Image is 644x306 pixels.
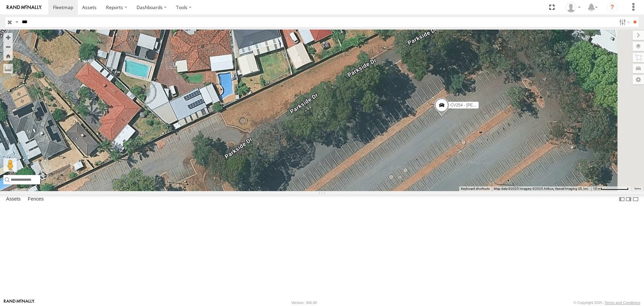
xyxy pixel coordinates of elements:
span: CV254 - [PERSON_NAME] [450,103,499,107]
label: Assets [3,195,24,204]
button: Keyboard shortcuts [461,186,490,191]
img: rand-logo.svg [7,5,42,10]
label: Search Filter Options [616,17,631,27]
div: Version: 306.00 [291,301,317,305]
span: 10 m [593,187,601,190]
span: Map data ©2025 Imagery ©2025 Airbus, Vexcel Imaging US, Inc. [494,187,589,190]
label: Search Query [14,17,19,27]
i: ? [607,2,618,13]
div: Hayley Petersen [563,2,583,12]
button: Map scale: 10 m per 79 pixels [591,186,631,191]
label: Hide Summary Table [632,194,639,204]
label: Fences [24,195,47,204]
button: Zoom in [3,33,13,42]
label: Dock Summary Table to the Right [625,194,632,204]
button: Zoom out [3,42,13,51]
a: Terms and Conditions [605,301,640,305]
label: Map Settings [633,75,644,84]
label: Measure [3,64,13,73]
div: © Copyright 2025 - [574,301,640,305]
button: Drag Pegman onto the map to open Street View [3,158,17,172]
a: Visit our Website [4,299,35,306]
label: Dock Summary Table to the Left [619,194,625,204]
button: Zoom Home [3,51,13,60]
a: Terms (opens in new tab) [634,187,641,190]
